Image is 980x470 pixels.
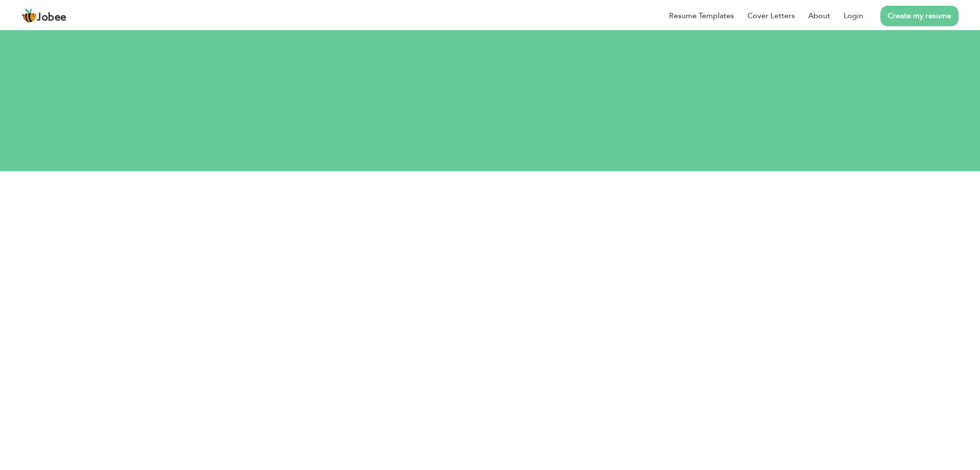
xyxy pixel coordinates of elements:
span: Jobee [37,12,67,23]
a: Resume Templates [669,10,734,22]
a: Cover Letters [747,10,795,22]
a: Login [844,10,863,22]
a: About [808,10,830,22]
a: Create my resume [880,6,958,26]
a: Jobee [22,8,67,23]
img: jobee.io [22,8,37,23]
